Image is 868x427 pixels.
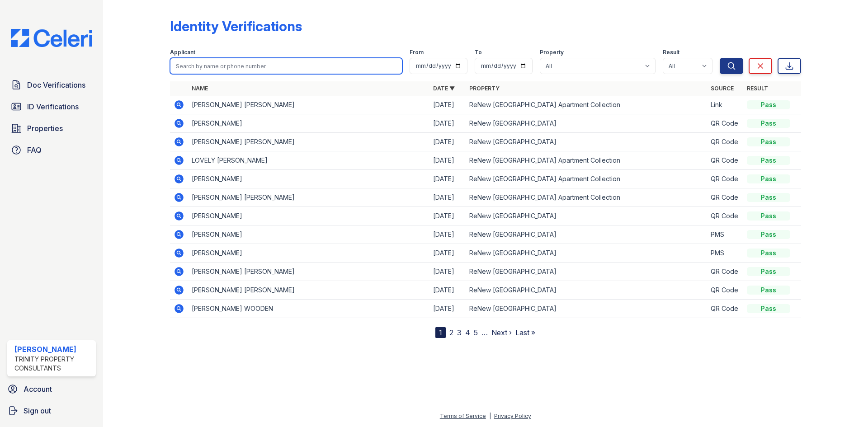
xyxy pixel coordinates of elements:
[491,328,512,337] a: Next ›
[707,207,743,225] td: QR Code
[707,225,743,244] td: PMS
[466,263,707,281] td: ReNew [GEOGRAPHIC_DATA]
[188,244,429,263] td: [PERSON_NAME]
[515,328,535,337] a: Last »
[188,207,429,225] td: [PERSON_NAME]
[466,170,707,188] td: ReNew [GEOGRAPHIC_DATA] Apartment Collection
[466,151,707,170] td: ReNew [GEOGRAPHIC_DATA] Apartment Collection
[7,98,96,116] a: ID Verifications
[429,133,466,151] td: [DATE]
[188,114,429,133] td: [PERSON_NAME]
[466,281,707,300] td: ReNew [GEOGRAPHIC_DATA]
[747,211,790,221] div: Pass
[707,244,743,263] td: PMS
[188,281,429,300] td: [PERSON_NAME] [PERSON_NAME]
[747,230,790,239] div: Pass
[429,225,466,244] td: [DATE]
[466,225,707,244] td: ReNew [GEOGRAPHIC_DATA]
[188,96,429,114] td: [PERSON_NAME] [PERSON_NAME]
[465,328,470,337] a: 4
[188,300,429,318] td: [PERSON_NAME] WOODEN
[747,286,790,295] div: Pass
[481,327,488,338] span: …
[707,263,743,281] td: QR Code
[747,100,790,109] div: Pass
[747,267,790,276] div: Pass
[540,49,564,56] label: Property
[747,304,790,313] div: Pass
[429,300,466,318] td: [DATE]
[188,263,429,281] td: [PERSON_NAME] [PERSON_NAME]
[7,119,96,137] a: Properties
[170,58,402,74] input: Search by name or phone number
[4,380,99,398] a: Account
[489,413,491,419] div: |
[192,85,208,92] a: Name
[429,170,466,188] td: [DATE]
[429,96,466,114] td: [DATE]
[429,281,466,300] td: [DATE]
[663,49,679,56] label: Result
[747,193,790,202] div: Pass
[711,85,734,92] a: Source
[14,344,92,355] div: [PERSON_NAME]
[747,85,768,92] a: Result
[27,123,63,134] span: Properties
[469,85,500,92] a: Property
[707,170,743,188] td: QR Code
[466,207,707,225] td: ReNew [GEOGRAPHIC_DATA]
[4,402,99,420] a: Sign out
[188,151,429,170] td: LOVELY [PERSON_NAME]
[429,114,466,133] td: [DATE]
[466,244,707,263] td: ReNew [GEOGRAPHIC_DATA]
[27,80,85,90] span: Doc Verifications
[747,174,790,183] div: Pass
[429,188,466,207] td: [DATE]
[24,384,52,394] span: Account
[747,119,790,128] div: Pass
[494,413,531,419] a: Privacy Policy
[7,76,96,94] a: Doc Verifications
[429,207,466,225] td: [DATE]
[188,188,429,207] td: [PERSON_NAME] [PERSON_NAME]
[707,281,743,300] td: QR Code
[707,133,743,151] td: QR Code
[707,114,743,133] td: QR Code
[466,188,707,207] td: ReNew [GEOGRAPHIC_DATA] Apartment Collection
[4,29,99,47] img: CE_Logo_Blue-a8612792a0a2168367f1c8372b55b34899dd931a85d93a1a3d3e32e68fde9ad4.png
[440,413,486,419] a: Terms of Service
[475,49,482,56] label: To
[707,188,743,207] td: QR Code
[429,151,466,170] td: [DATE]
[449,328,453,337] a: 2
[707,96,743,114] td: Link
[747,156,790,165] div: Pass
[707,300,743,318] td: QR Code
[457,328,462,337] a: 3
[188,170,429,188] td: [PERSON_NAME]
[435,327,446,338] div: 1
[188,133,429,151] td: [PERSON_NAME] [PERSON_NAME]
[170,18,302,34] div: Identity Verifications
[410,49,424,56] label: From
[466,133,707,151] td: ReNew [GEOGRAPHIC_DATA]
[170,49,195,56] label: Applicant
[747,137,790,146] div: Pass
[466,300,707,318] td: ReNew [GEOGRAPHIC_DATA]
[747,249,790,258] div: Pass
[466,114,707,133] td: ReNew [GEOGRAPHIC_DATA]
[429,263,466,281] td: [DATE]
[466,96,707,114] td: ReNew [GEOGRAPHIC_DATA] Apartment Collection
[429,244,466,263] td: [DATE]
[474,328,478,337] a: 5
[7,141,96,159] a: FAQ
[27,101,79,112] span: ID Verifications
[433,85,455,92] a: Date ▼
[707,151,743,170] td: QR Code
[188,225,429,244] td: [PERSON_NAME]
[27,145,42,155] span: FAQ
[14,355,92,373] div: Trinity Property Consultants
[24,405,51,416] span: Sign out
